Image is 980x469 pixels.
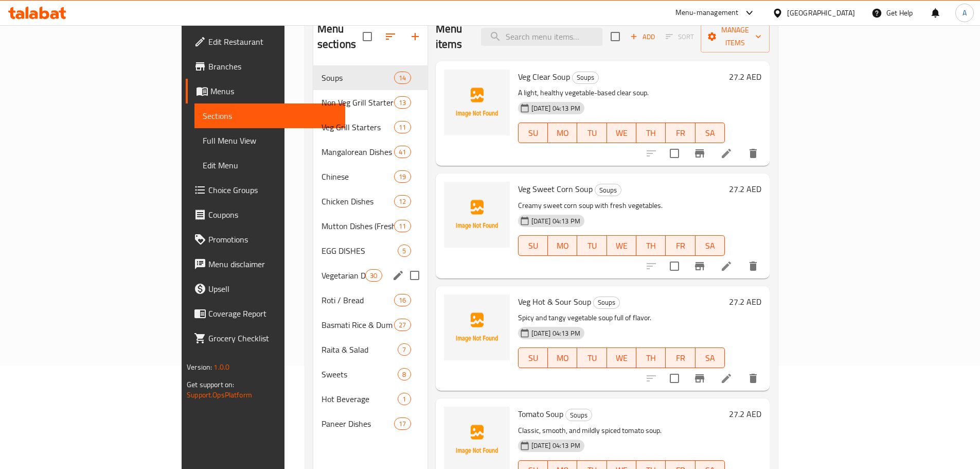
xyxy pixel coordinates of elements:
a: Edit Restaurant [186,29,345,54]
span: [DATE] 04:13 PM [527,441,584,450]
button: WE [607,235,636,256]
span: Manage items [709,24,761,49]
div: Sweets8 [313,362,427,387]
span: Sweets [322,368,398,380]
span: 14 [395,73,410,83]
img: Veg Clear Soup [444,70,510,135]
span: Mutton Dishes (Fresh indian mutton) [322,220,394,232]
button: TU [577,348,607,368]
span: TH [640,238,662,253]
div: items [394,146,411,158]
div: items [394,294,411,306]
button: Branch-specific-item [687,141,712,166]
span: 13 [395,98,410,108]
span: Paneer Dishes [322,418,394,430]
span: Vegetarian Dishes [322,269,365,282]
button: TH [636,348,666,368]
div: Non Veg Grill Starters13 [313,90,427,115]
img: Veg Hot & Sour Soup [444,294,510,360]
span: Menu disclaimer [208,258,337,270]
span: Veg Grill Starters [322,121,394,133]
a: Upsell [186,276,345,301]
button: Add [626,29,659,45]
span: Add item [626,29,659,45]
span: Coupons [208,209,337,221]
span: MO [552,351,573,366]
span: MO [552,238,573,253]
span: Chicken Dishes [322,195,394,207]
span: Veg Clear Soup [518,69,570,84]
span: Choice Groups [208,184,337,196]
div: Soups14 [313,65,427,90]
a: Branches [186,54,345,79]
button: WE [607,348,636,368]
h6: 27.2 AED [729,182,761,196]
button: MO [548,235,577,256]
button: Branch-specific-item [687,254,712,279]
div: EGG DISHES [322,245,398,257]
span: Soups [595,184,621,196]
button: delete [741,366,765,391]
div: items [394,220,411,232]
a: Menu disclaimer [186,252,345,276]
span: 12 [395,197,410,206]
div: Hot Beverage1 [313,387,427,411]
button: Branch-specific-item [687,366,712,391]
button: SU [518,123,548,143]
div: Vegetarian Dishes30edit [313,263,427,288]
a: Full Menu View [194,128,345,153]
span: 30 [366,271,381,281]
span: SA [700,351,721,366]
span: Coverage Report [208,307,337,320]
div: items [394,319,411,331]
span: SA [700,238,721,253]
span: WE [611,126,632,141]
span: FR [670,238,691,253]
a: Grocery Checklist [186,326,345,351]
span: 7 [398,345,410,355]
div: Non Veg Grill Starters [322,96,394,109]
button: SA [696,235,725,256]
div: Chinese19 [313,164,427,189]
span: Tomato Soup [518,406,563,422]
button: SU [518,235,548,256]
span: Select to update [664,368,685,389]
div: items [394,195,411,207]
span: TH [640,351,662,366]
div: items [394,418,411,430]
span: A [963,7,967,19]
div: Soups [322,72,394,84]
span: Add [629,31,656,43]
span: WE [611,351,632,366]
button: TH [636,123,666,143]
span: Chinese [322,170,394,183]
button: FR [666,348,695,368]
span: [DATE] 04:13 PM [527,103,584,113]
div: items [398,393,411,405]
span: Veg Sweet Corn Soup [518,181,593,197]
button: TU [577,123,607,143]
a: Edit menu item [720,372,733,385]
div: Raita & Salad7 [313,337,427,362]
span: Edit Restaurant [208,36,337,48]
div: items [398,343,411,356]
span: Soups [566,409,592,421]
div: [GEOGRAPHIC_DATA] [787,7,855,19]
span: Grocery Checklist [208,332,337,344]
div: Veg Grill Starters11 [313,115,427,140]
div: Raita & Salad [322,343,398,356]
div: EGG DISHES5 [313,238,427,263]
span: 11 [395,221,410,231]
span: SA [700,126,721,141]
a: Sections [194,103,345,128]
a: Edit menu item [720,147,733,160]
span: SU [523,126,544,141]
div: items [394,72,411,84]
span: Get support on: [187,378,234,391]
button: MO [548,123,577,143]
span: Roti / Bread [322,294,394,306]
